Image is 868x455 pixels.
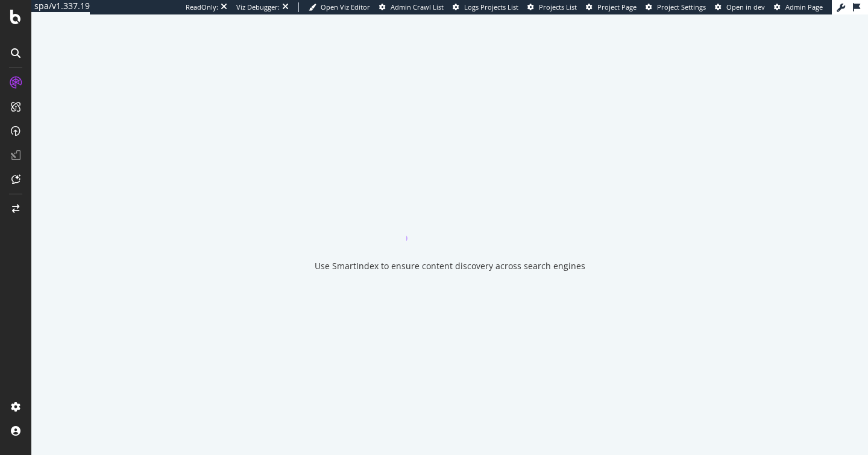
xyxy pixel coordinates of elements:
[527,2,577,12] a: Projects List
[406,197,493,241] div: animation
[391,2,444,11] span: Admin Crawl List
[597,2,637,11] span: Project Page
[453,2,518,12] a: Logs Projects List
[774,2,823,12] a: Admin Page
[464,2,518,11] span: Logs Projects List
[379,2,444,12] a: Admin Crawl List
[715,2,765,12] a: Open in dev
[657,2,706,11] span: Project Settings
[321,2,370,11] span: Open Viz Editor
[539,2,577,11] span: Projects List
[186,2,218,12] div: ReadOnly:
[586,2,637,12] a: Project Page
[726,2,765,11] span: Open in dev
[315,260,585,272] div: Use SmartIndex to ensure content discovery across search engines
[309,2,370,12] a: Open Viz Editor
[785,2,823,11] span: Admin Page
[646,2,706,12] a: Project Settings
[236,2,280,12] div: Viz Debugger:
